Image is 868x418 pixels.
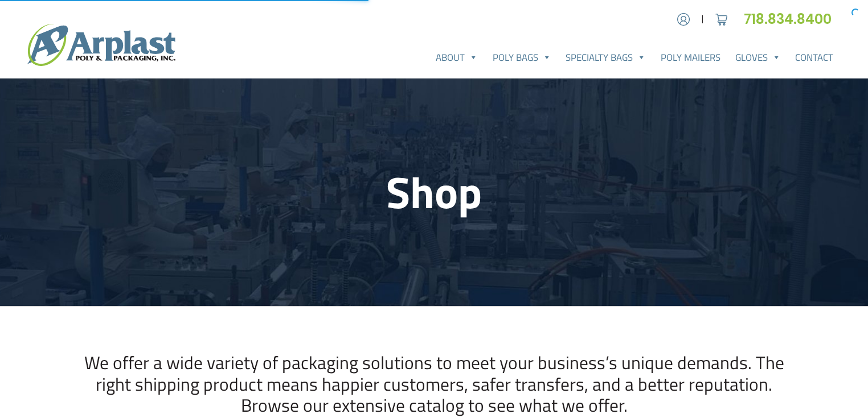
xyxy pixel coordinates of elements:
a: About [428,46,485,69]
h2: We offer a wide variety of packaging solutions to meet your business’s unique demands. The right ... [65,352,803,416]
a: 718.834.8400 [744,10,841,28]
a: Contact [788,46,841,69]
a: Poly Mailers [653,46,728,69]
h1: Shop [65,165,803,218]
span: | [701,13,704,26]
a: Poly Bags [485,46,559,69]
img: logo [27,24,175,66]
a: Gloves [728,46,788,69]
a: Specialty Bags [559,46,654,69]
